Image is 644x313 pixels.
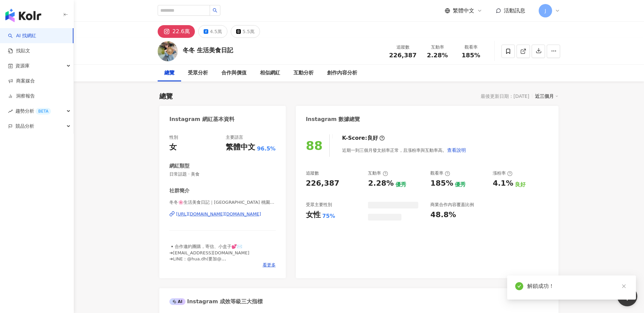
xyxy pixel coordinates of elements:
img: logo [5,9,41,22]
div: 商業合作內容覆蓋比例 [430,202,474,208]
span: 趨勢分析 [15,104,51,119]
div: 總覽 [164,69,174,77]
div: 觀看率 [458,44,484,51]
div: 2.28% [368,178,393,189]
span: 185% [462,52,480,59]
div: 75% [322,212,335,220]
a: 洞察報告 [8,93,35,100]
span: 資源庫 [15,58,30,73]
div: 解鎖成功！ [527,282,628,290]
span: 看更多 [263,262,276,268]
div: BETA [36,108,51,115]
span: 繁體中文 [453,7,474,14]
div: 受眾分析 [188,69,208,77]
div: 互動分析 [293,69,314,77]
span: 2.28% [427,52,448,59]
div: 創作內容分析 [327,69,357,77]
a: 找貼文 [8,48,30,54]
span: 競品分析 [15,119,34,134]
div: 最後更新日期：[DATE] [481,93,529,99]
span: J [545,7,546,14]
div: 互動率 [368,170,388,176]
span: 96.5% [257,145,276,152]
div: 女 [169,142,177,152]
div: 總覽 [159,91,173,101]
span: 活動訊息 [504,7,525,14]
div: 社群簡介 [169,187,190,194]
span: ▪️合作邀約團購，寄信、小盒子💕✉️ ➔[EMAIL_ADDRESS][DOMAIN_NAME] ➔LINE：@hua.dh(要加@ - 甜點師の美食世界 ➔午冬甜點 @5.tung_ - 「只... [169,244,252,304]
div: 4.1% [493,178,513,189]
span: 查看說明 [447,147,466,153]
div: 互動率 [425,44,450,51]
div: 近三個月 [535,92,558,101]
span: check-circle [515,282,523,290]
div: 5.5萬 [243,27,255,36]
div: 相似網紅 [260,69,280,77]
div: Instagram 數據總覽 [306,116,360,123]
div: [URL][DOMAIN_NAME][DOMAIN_NAME] [176,211,261,217]
div: K-Score : [342,134,385,142]
div: 22.6萬 [172,27,190,36]
div: 網紅類型 [169,163,190,170]
div: Instagram 網紅基本資料 [169,116,234,123]
div: 226,387 [306,178,339,189]
a: 商案媒合 [8,78,35,84]
div: 主要語言 [226,134,243,140]
div: 受眾主要性別 [306,202,332,208]
div: 追蹤數 [306,170,319,176]
span: rise [8,109,13,114]
div: 性別 [169,134,178,140]
button: 4.5萬 [198,25,227,38]
span: close [622,284,626,289]
div: 漲粉率 [493,170,513,176]
div: 48.8% [430,210,456,220]
a: searchAI 找網紅 [8,33,36,39]
button: 查看說明 [447,143,466,157]
button: 22.6萬 [158,25,195,38]
div: 近期一到三個月發文頻率正常，且漲粉率與互動率高。 [342,143,466,157]
button: 5.5萬 [231,25,260,38]
span: 日常話題 · 美食 [169,171,276,177]
div: 冬冬 生活美食日記 [183,46,233,54]
div: 繁體中文 [226,142,255,152]
div: 4.5萬 [210,27,222,36]
div: Instagram 成效等級三大指標 [169,298,263,305]
a: [URL][DOMAIN_NAME][DOMAIN_NAME] [169,211,276,217]
span: search [213,8,217,13]
div: 良好 [515,181,526,188]
div: AI [169,298,185,305]
div: 優秀 [455,181,466,188]
div: 優秀 [395,181,406,188]
div: 女性 [306,210,321,220]
div: 追蹤數 [389,44,417,51]
span: 226,387 [389,52,417,59]
div: 88 [306,139,323,152]
div: 觀看率 [430,170,450,176]
img: KOL Avatar [158,41,178,61]
div: 合作與價值 [221,69,247,77]
div: 185% [430,178,453,189]
span: 冬冬🌸生活美食日記｜[GEOGRAPHIC_DATA] 桃園 高雄 台南 母嬰 美食 旅遊 生活 Hung,Tung-Hua | hua.dh [169,199,276,205]
div: 良好 [367,134,378,142]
